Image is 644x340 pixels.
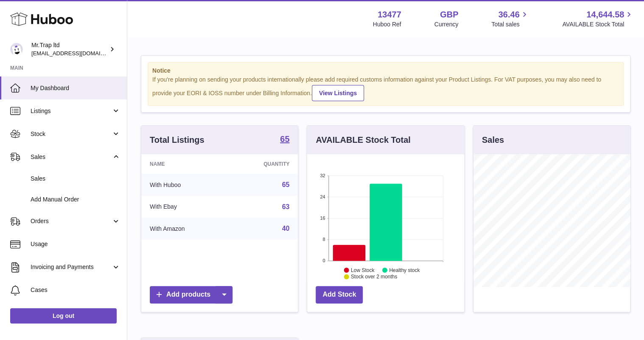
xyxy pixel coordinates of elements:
[280,135,289,145] a: 65
[10,308,117,323] a: Log out
[562,9,634,28] a: 14,644.58 AVAILABLE Stock Total
[378,9,401,20] strong: 13477
[141,154,227,174] th: Name
[323,258,325,263] text: 0
[31,84,120,92] span: My Dashboard
[282,181,290,188] a: 65
[31,130,112,138] span: Stock
[31,41,108,57] div: Mr.Trap ltd
[316,286,363,303] a: Add Stock
[320,173,325,178] text: 32
[351,267,375,273] text: Low Stock
[31,50,125,57] span: [EMAIL_ADDRESS][DOMAIN_NAME]
[152,76,619,101] div: If you're planning on sending your products internationally please add required customs informati...
[320,194,325,199] text: 24
[586,9,624,20] span: 14,644.58
[491,9,529,28] a: 36.46 Total sales
[227,154,298,174] th: Quantity
[150,286,232,303] a: Add products
[31,175,120,183] span: Sales
[498,9,519,20] span: 36.46
[316,134,410,146] h3: AVAILABLE Stock Total
[282,225,290,232] a: 40
[152,67,619,75] strong: Notice
[141,196,227,218] td: With Ebay
[351,274,397,280] text: Stock over 2 months
[389,267,420,273] text: Healthy stock
[141,174,227,196] td: With Huboo
[280,135,289,143] strong: 65
[562,20,634,28] span: AVAILABLE Stock Total
[31,217,112,225] span: Orders
[320,215,325,221] text: 16
[440,9,458,20] strong: GBP
[482,134,504,146] h3: Sales
[31,240,120,248] span: Usage
[31,286,120,294] span: Cases
[491,20,529,28] span: Total sales
[150,134,204,146] h3: Total Listings
[10,43,23,56] img: office@grabacz.eu
[323,237,325,242] text: 8
[31,263,112,271] span: Invoicing and Payments
[282,203,290,210] a: 63
[141,218,227,240] td: With Amazon
[373,20,401,28] div: Huboo Ref
[312,85,364,101] a: View Listings
[434,20,459,28] div: Currency
[31,195,120,204] span: Add Manual Order
[31,153,112,161] span: Sales
[31,107,112,115] span: Listings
